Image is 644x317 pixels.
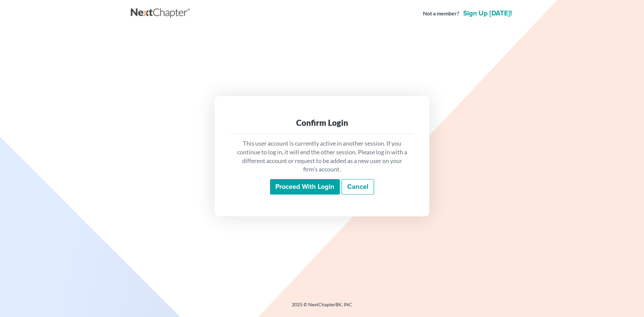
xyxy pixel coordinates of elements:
a: Cancel [341,179,374,195]
a: Sign up [DATE]! [462,10,513,17]
p: This user account is currently active in another session. If you continue to log in, it will end ... [236,139,408,174]
div: Confirm Login [236,117,408,128]
strong: Not a member? [423,10,459,17]
input: Proceed with login [270,179,340,195]
div: 2025 © NextChapterBK, INC [131,301,513,313]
